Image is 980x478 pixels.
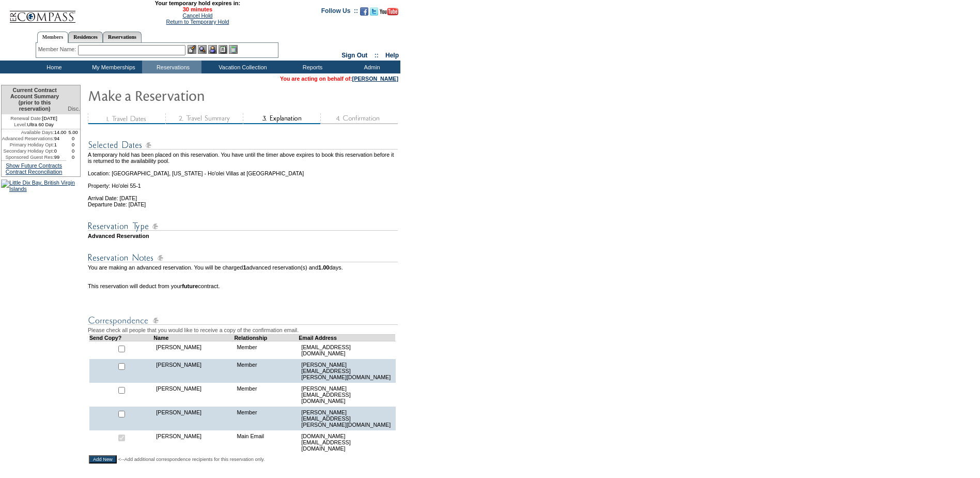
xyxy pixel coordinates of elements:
[89,455,117,464] input: Add New
[1,180,81,192] img: Little Dix Bay, British Virgin Islands
[38,45,78,54] div: Member Name:
[2,85,66,114] td: Current Contract Account Summary (prior to this reservation)
[2,122,66,129] td: Ultra 60 Day
[2,142,54,148] td: Primary Holiday Opt:
[103,32,142,42] a: Reservations
[83,61,142,73] td: My Memberships
[182,12,212,19] a: Cancel Hold
[282,61,341,73] td: Reports
[153,383,234,407] td: [PERSON_NAME]
[153,430,234,454] td: [PERSON_NAME]
[198,45,207,54] img: View
[299,383,395,407] td: [PERSON_NAME][EMAIL_ADDRESS][DOMAIN_NAME]
[299,359,395,383] td: [PERSON_NAME][EMAIL_ADDRESS][PERSON_NAME][DOMAIN_NAME]
[54,154,67,160] td: 99
[380,8,398,16] img: Subscribe to our YouTube Channel
[341,52,367,59] a: Sign Out
[299,407,395,430] td: [PERSON_NAME][EMAIL_ADDRESS][PERSON_NAME][DOMAIN_NAME]
[68,106,80,112] span: Disc.
[243,264,246,271] b: 1
[89,334,154,341] td: Send Copy?
[88,220,398,233] img: Reservation Type
[54,148,67,154] td: 0
[320,113,398,124] img: step4_state1.gif
[88,201,399,207] td: Departure Date: [DATE]
[10,115,42,122] span: Renewal Date:
[385,52,399,59] a: Help
[2,129,54,136] td: Available Days:
[370,7,378,16] img: Follow us on Twitter
[165,113,243,124] img: step2_state3.gif
[2,148,54,154] td: Secondary Holiday Opt:
[208,45,217,54] img: Impersonate
[341,61,400,73] td: Admin
[88,189,399,201] td: Arrival Date: [DATE]
[234,334,299,341] td: Relationship
[234,407,299,430] td: Member
[9,2,76,23] img: Compass Home
[54,129,67,136] td: 14.00
[234,359,299,383] td: Member
[380,10,398,17] a: Subscribe to our YouTube Channel
[66,136,80,142] td: 0
[88,152,399,164] td: A temporary hold has been placed on this reservation. You have until the timer above expires to b...
[229,45,238,54] img: b_calculator.gif
[153,407,234,430] td: [PERSON_NAME]
[88,113,165,124] img: step1_state3.gif
[66,142,80,148] td: 0
[2,136,54,142] td: Advanced Reservations:
[6,169,63,175] a: Contract Reconciliation
[370,10,378,17] a: Follow us on Twitter
[6,162,62,169] a: Show Future Contracts
[153,341,234,359] td: [PERSON_NAME]
[88,233,399,239] td: Advanced Reservation
[299,334,395,341] td: Email Address
[88,176,399,189] td: Property: Ho'olei 55-1
[88,139,398,152] img: Reservation Dates
[142,61,201,73] td: Reservations
[234,383,299,407] td: Member
[299,430,395,454] td: [DOMAIN_NAME][EMAIL_ADDRESS][DOMAIN_NAME]
[201,61,282,73] td: Vacation Collection
[321,6,358,19] td: Follow Us ::
[182,283,198,289] b: future
[37,32,69,43] a: Members
[81,6,314,12] span: 30 minutes
[88,264,399,277] td: You are making an advanced reservation. You will be charged advanced reservation(s) and days.
[66,148,80,154] td: 0
[118,456,265,462] span: <--Add additional correspondence recipients for this reservation only.
[166,19,229,25] a: Return to Temporary Hold
[66,154,80,160] td: 0
[280,76,398,82] span: You are acting on behalf of:
[375,52,379,59] span: ::
[88,327,299,333] span: Please check all people that you would like to receive a copy of the confirmation email.
[88,164,399,176] td: Location: [GEOGRAPHIC_DATA], [US_STATE] - Ho'olei Villas at [GEOGRAPHIC_DATA]
[243,113,320,124] img: step3_state2.gif
[2,154,54,160] td: Sponsored Guest Res:
[234,430,299,454] td: Main Email
[219,45,227,54] img: Reservations
[88,85,294,106] img: Make Reservation
[68,32,103,42] a: Residences
[299,341,395,359] td: [EMAIL_ADDRESS][DOMAIN_NAME]
[360,10,368,17] a: Become our fan on Facebook
[318,264,329,271] b: 1.00
[23,61,83,73] td: Home
[153,359,234,383] td: [PERSON_NAME]
[88,283,399,289] td: This reservation will deduct from your contract.
[2,114,66,122] td: [DATE]
[188,45,196,54] img: b_edit.gif
[14,122,27,128] span: Level:
[54,142,67,148] td: 1
[54,136,67,142] td: 94
[66,129,80,136] td: 5.00
[234,341,299,359] td: Member
[153,334,234,341] td: Name
[352,76,398,82] a: [PERSON_NAME]
[88,251,398,264] img: Reservation Notes
[360,7,368,16] img: Become our fan on Facebook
